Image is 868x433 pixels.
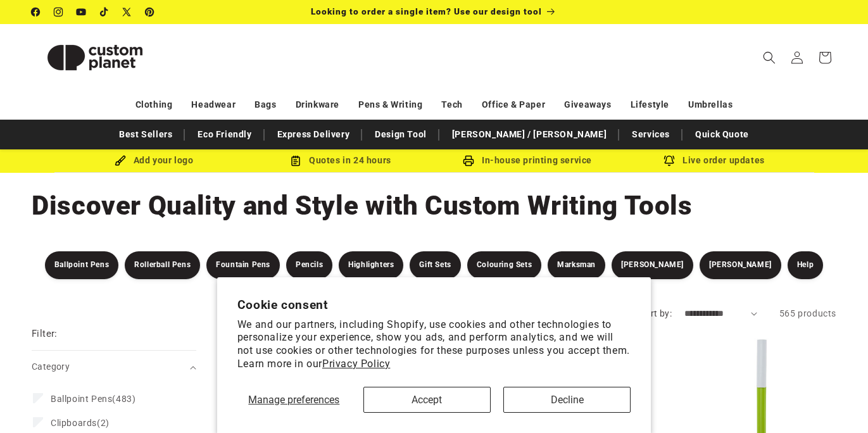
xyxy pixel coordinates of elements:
[206,251,280,279] a: Fountain Pens
[363,387,491,413] button: Accept
[27,24,163,91] a: Custom Planet
[322,358,390,370] a: Privacy Policy
[237,387,351,413] button: Manage preferences
[125,251,200,279] a: Rollerball Pens
[311,6,542,16] span: Looking to order a single item? Use our design tool
[548,251,605,279] a: Marksman
[248,394,339,406] span: Manage preferences
[503,387,631,413] button: Decline
[51,393,135,405] span: (483)
[237,318,631,371] p: We and our partners, including Shopify, use cookies and other technologies to personalize your ex...
[61,153,248,168] div: Add your logo
[296,94,339,116] a: Drinkware
[434,153,621,168] div: In-house printing service
[368,123,433,146] a: Design Tool
[32,29,158,86] img: Custom Planet
[113,123,179,146] a: Best Sellers
[779,308,836,318] span: 565 products
[688,94,733,116] a: Umbrellas
[463,155,474,166] img: In-house printing
[286,251,332,279] a: Pencils
[51,417,110,429] span: (2)
[467,251,541,279] a: Colouring Sets
[6,251,862,279] nav: Pens & Writing Filters
[700,251,781,279] a: [PERSON_NAME]
[664,155,675,166] img: Order updates
[621,153,808,168] div: Live order updates
[626,123,676,146] a: Services
[32,361,70,372] span: Category
[290,155,301,166] img: Order Updates Icon
[271,123,356,146] a: Express Delivery
[358,94,422,116] a: Pens & Writing
[482,94,545,116] a: Office & Paper
[191,123,258,146] a: Eco Friendly
[32,189,836,223] h1: Discover Quality and Style with Custom Writing Tools
[237,298,631,312] h2: Cookie consent
[755,44,783,72] summary: Search
[51,394,112,404] span: Ballpoint Pens
[631,94,669,116] a: Lifestyle
[564,94,611,116] a: Giveaways
[115,155,126,166] img: Brush Icon
[339,251,403,279] a: Highlighters
[612,251,693,279] a: [PERSON_NAME]
[51,418,97,428] span: Clipboards
[191,94,236,116] a: Headwear
[255,94,276,116] a: Bags
[248,153,434,168] div: Quotes in 24 hours
[788,251,823,279] a: Help
[689,123,755,146] a: Quick Quote
[45,251,118,279] a: Ballpoint Pens
[135,94,173,116] a: Clothing
[32,351,196,383] summary: Category (0 selected)
[441,94,462,116] a: Tech
[410,251,460,279] a: Gift Sets
[32,327,58,341] h2: Filter:
[640,308,672,318] label: Sort by:
[446,123,613,146] a: [PERSON_NAME] / [PERSON_NAME]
